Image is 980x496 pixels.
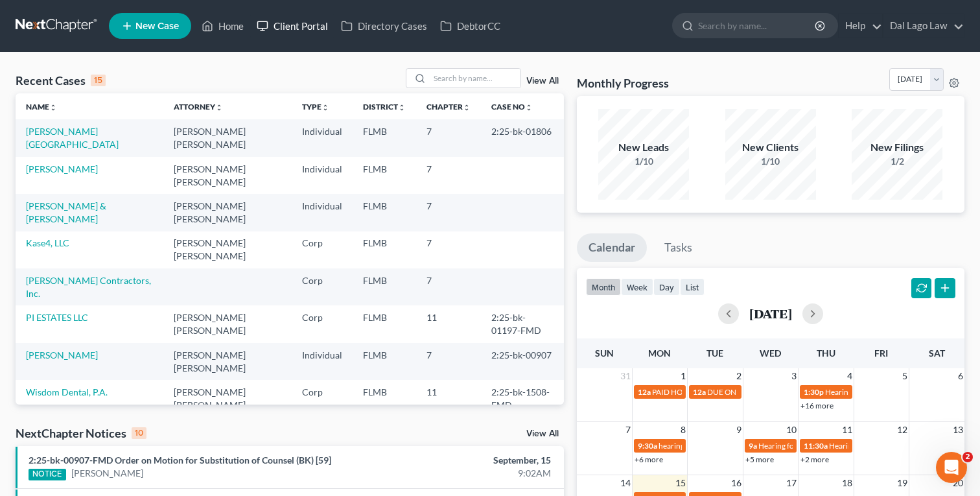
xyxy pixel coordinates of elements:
[817,348,835,359] span: Thu
[674,475,687,491] span: 15
[416,305,481,342] td: 11
[706,348,723,359] span: Tue
[163,380,292,417] td: [PERSON_NAME] [PERSON_NAME]
[790,368,798,384] span: 3
[163,231,292,268] td: [PERSON_NAME] [PERSON_NAME]
[434,14,507,38] a: DebtorCC
[292,231,353,268] td: Corp
[962,452,973,462] span: 2
[679,422,687,438] span: 8
[481,343,564,380] td: 2:25-bk-00907
[852,155,942,168] div: 1/2
[749,441,757,451] span: 9a
[800,455,829,464] a: +2 more
[302,102,329,112] a: Typeunfold_more
[26,102,57,112] a: Nameunfold_more
[619,475,632,491] span: 14
[292,119,353,156] td: Individual
[26,163,98,174] a: [PERSON_NAME]
[385,454,550,467] div: September, 15
[353,157,416,194] td: FLMB
[26,312,88,323] a: PI ESTATES LLC
[638,387,651,397] span: 12a
[735,422,743,438] span: 9
[693,387,706,397] span: 12a
[659,441,696,451] span: hearing for
[195,14,250,38] a: Home
[416,231,481,268] td: 7
[829,441,868,451] span: Hearing for
[163,305,292,342] td: [PERSON_NAME] [PERSON_NAME]
[896,475,909,491] span: 19
[363,102,406,112] a: Districtunfold_more
[595,348,614,359] span: Sun
[735,368,743,384] span: 2
[353,231,416,268] td: FLMB
[598,155,689,168] div: 1/10
[353,268,416,305] td: FLMB
[758,441,851,451] span: Hearing for PI ESTATES LLC
[901,368,909,384] span: 5
[132,427,146,439] div: 10
[26,237,69,248] a: Kase4, LLC
[481,119,564,156] td: 2:25-bk-01806
[852,140,942,155] div: New Filings
[526,77,559,86] a: View All
[71,467,143,480] a: [PERSON_NAME]
[653,278,680,296] button: day
[26,386,108,397] a: Wisdom Dental, P.A.
[804,387,824,397] span: 1:30p
[398,104,406,112] i: unfold_more
[430,69,520,88] input: Search by name...
[135,21,179,31] span: New Case
[353,380,416,417] td: FLMB
[525,104,533,112] i: unfold_more
[896,422,909,438] span: 12
[353,305,416,342] td: FLMB
[648,348,671,359] span: Mon
[698,14,817,38] input: Search by name...
[749,307,792,320] h2: [DATE]
[800,401,834,410] a: +16 more
[841,422,854,438] span: 11
[353,194,416,231] td: FLMB
[163,157,292,194] td: [PERSON_NAME] [PERSON_NAME]
[426,102,471,112] a: Chapterunfold_more
[679,368,687,384] span: 1
[577,233,647,262] a: Calendar
[16,425,146,441] div: NextChapter Notices
[839,14,882,38] a: Help
[846,368,854,384] span: 4
[491,102,533,112] a: Case Nounfold_more
[163,343,292,380] td: [PERSON_NAME] [PERSON_NAME]
[577,75,669,91] h3: Monthly Progress
[416,380,481,417] td: 11
[463,104,471,112] i: unfold_more
[416,268,481,305] td: 7
[49,104,57,112] i: unfold_more
[174,102,223,112] a: Attorneyunfold_more
[621,278,653,296] button: week
[638,441,657,451] span: 9:30a
[725,155,816,168] div: 1/10
[416,119,481,156] td: 7
[292,343,353,380] td: Individual
[250,14,334,38] a: Client Portal
[416,343,481,380] td: 7
[652,387,734,397] span: PAID HOLIDAY - [DATE]
[26,349,98,360] a: [PERSON_NAME]
[26,126,119,150] a: [PERSON_NAME][GEOGRAPHIC_DATA]
[29,469,66,480] div: NOTICE
[653,233,704,262] a: Tasks
[334,14,434,38] a: Directory Cases
[936,452,967,483] iframe: Intercom live chat
[725,140,816,155] div: New Clients
[26,275,151,299] a: [PERSON_NAME] Contractors, Inc.
[760,348,781,359] span: Wed
[353,119,416,156] td: FLMB
[619,368,632,384] span: 31
[163,194,292,231] td: [PERSON_NAME] [PERSON_NAME]
[745,455,774,464] a: +5 more
[680,278,705,296] button: list
[957,368,964,384] span: 6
